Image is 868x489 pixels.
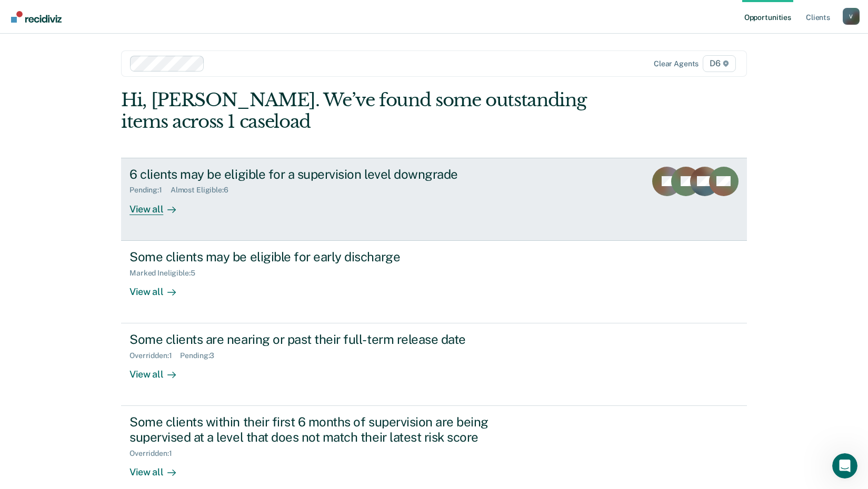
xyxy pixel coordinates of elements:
[129,414,499,445] div: Some clients within their first 6 months of supervision are being supervised at a level that does...
[129,351,180,360] div: Overridden : 1
[180,351,223,360] div: Pending : 3
[129,458,188,478] div: View all
[171,186,237,195] div: Almost Eligible : 6
[121,323,747,406] a: Some clients are nearing or past their full-term release dateOverridden:1Pending:3View all
[129,195,188,215] div: View all
[129,167,499,182] div: 6 clients may be eligible for a supervision level downgrade
[129,269,203,278] div: Marked Ineligible : 5
[129,249,499,264] div: Some clients may be eligible for early discharge
[843,8,860,25] div: V
[11,11,62,23] img: Recidiviz
[129,277,188,298] div: View all
[129,186,171,195] div: Pending : 1
[121,241,747,323] a: Some clients may be eligible for early dischargeMarked Ineligible:5View all
[654,59,699,68] div: Clear agents
[843,8,860,25] button: Profile dropdown button
[129,449,180,458] div: Overridden : 1
[121,89,622,133] div: Hi, [PERSON_NAME]. We’ve found some outstanding items across 1 caseload
[129,332,499,347] div: Some clients are nearing or past their full-term release date
[703,55,736,72] span: D6
[121,158,747,241] a: 6 clients may be eligible for a supervision level downgradePending:1Almost Eligible:6View all
[832,453,857,478] iframe: Intercom live chat
[129,360,188,381] div: View all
